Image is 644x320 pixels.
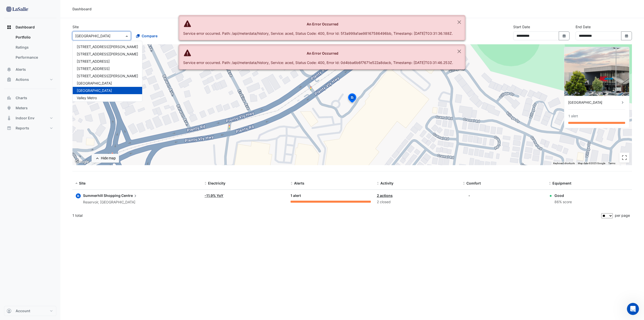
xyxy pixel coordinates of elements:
[77,66,110,71] span: [STREET_ADDRESS]
[454,45,465,58] button: Close
[16,25,35,30] span: Dashboard
[205,193,223,198] a: -11.9% YoY
[77,81,112,85] span: [GEOGRAPHIC_DATA]
[142,33,157,39] span: Compare
[74,159,90,165] a: Open this area in Google Maps (opens a new window)
[4,22,56,32] button: Dashboard
[77,88,112,93] span: [GEOGRAPHIC_DATA]
[4,64,56,75] button: Alerts
[615,213,630,218] span: per page
[4,123,56,133] button: Reports
[77,59,110,63] span: [STREET_ADDRESS]
[608,162,615,165] a: Terms (opens in new tab)
[468,193,470,198] div: -
[347,93,358,105] img: site-pin-selected.svg
[7,25,12,30] app-icon: Dashboard
[16,95,27,100] span: Charts
[77,74,138,78] span: [STREET_ADDRESS][PERSON_NAME]
[121,193,138,198] span: Centre
[624,34,629,38] fa-icon: Select Date
[513,24,530,29] label: Start Date
[578,162,605,165] span: Map data ©2025 Google
[83,193,120,198] span: Summerhill Shopping
[77,52,138,56] span: [STREET_ADDRESS][PERSON_NAME]
[12,42,56,52] a: Ratings
[554,193,572,198] div: Good
[466,181,481,185] span: Comfort
[553,162,575,165] button: Keyboard shortcuts
[454,15,465,29] button: Close
[16,77,29,82] span: Actions
[7,95,12,100] app-icon: Charts
[554,199,572,205] div: 86% score
[77,96,97,100] span: Valley Metro
[83,199,138,205] div: Reservoir, [GEOGRAPHIC_DATA]
[16,105,28,111] span: Meters
[294,181,304,185] span: Alerts
[4,75,56,85] button: Actions
[16,126,29,131] span: Reports
[208,181,225,185] span: Electricity
[183,31,453,36] div: Service error occurred. Path: /api/meterdata/history, Service: aced, Status Code: 400, Error Id: ...
[77,45,138,49] span: [STREET_ADDRESS][PERSON_NAME]
[4,93,56,103] button: Charts
[568,114,578,119] div: 1 alert
[133,31,161,40] button: Compare
[72,24,79,29] label: Site
[377,199,457,205] div: 2 closed
[619,153,629,163] button: Toggle fullscreen view
[307,22,338,26] strong: An Error Occurred
[72,209,600,222] div: 1 total
[291,193,371,199] div: 1 alert
[16,116,34,121] span: Indoor Env
[568,100,620,105] div: [GEOGRAPHIC_DATA]
[627,303,639,315] iframe: Intercom live chat
[7,116,12,121] app-icon: Indoor Env
[16,67,26,72] span: Alerts
[4,306,56,316] button: Account
[6,4,29,14] img: Company Logo
[79,181,86,185] span: Site
[4,103,56,113] button: Meters
[74,159,90,165] img: Google
[7,77,12,82] app-icon: Actions
[4,32,56,64] div: Dashboard
[564,47,629,96] img: Summerhill Shopping Centre
[576,24,591,29] label: End Date
[72,6,92,12] div: Dashboard
[73,41,142,101] div: Options List
[12,32,56,42] a: Portfolio
[7,126,12,131] app-icon: Reports
[552,181,571,185] span: Equipment
[307,51,338,55] strong: An Error Occurred
[183,60,453,65] div: Service error occurred. Path: /api/meterdata/history, Service: aced, Status Code: 400, Error Id: ...
[7,67,12,72] app-icon: Alerts
[92,154,119,163] button: Hide map
[377,193,393,198] a: 2 actions
[101,156,116,161] div: Hide map
[562,34,567,38] fa-icon: Select Date
[12,52,56,62] a: Performance
[380,181,393,185] span: Activity
[16,308,30,313] span: Account
[7,105,12,111] app-icon: Meters
[4,113,56,123] button: Indoor Env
